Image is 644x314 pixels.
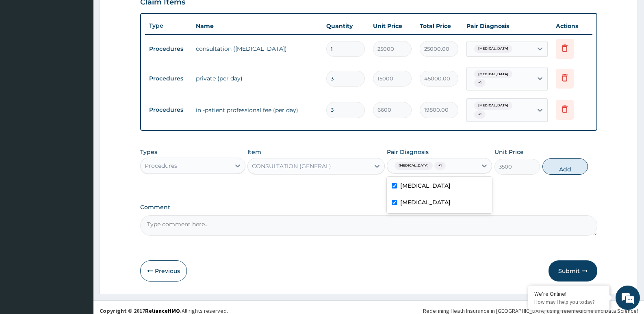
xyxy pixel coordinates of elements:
span: + 1 [474,79,486,87]
th: Unit Price [369,18,416,34]
td: Procedures [145,41,192,56]
span: [MEDICAL_DATA] [395,162,433,170]
label: Unit Price [494,148,524,156]
div: We're Online! [534,290,603,297]
td: consultation ([MEDICAL_DATA]) [192,41,322,57]
button: Add [542,158,588,175]
textarea: Type your message and hit 'Enter' [4,222,155,250]
img: d_794563401_company_1708531726252_794563401 [15,41,33,61]
span: + 1 [434,162,446,170]
span: [MEDICAL_DATA] [474,45,512,53]
button: Previous [140,260,187,282]
th: Actions [552,18,592,34]
label: Item [247,148,261,156]
td: Procedures [145,71,192,86]
button: Submit [549,260,597,282]
div: Minimize live chat window [133,4,153,24]
th: Type [145,18,192,33]
div: Chat with us now [42,45,137,56]
th: Quantity [322,18,369,34]
td: private (per day) [192,70,322,87]
span: We're online! [47,102,112,184]
span: [MEDICAL_DATA] [474,102,512,110]
td: in -patient professional fee (per day) [192,102,322,118]
th: Name [192,18,322,34]
p: How may I help you today? [534,299,603,305]
span: + 1 [474,110,486,119]
label: Pair Diagnosis [387,148,429,156]
label: Comment [140,204,597,211]
td: Procedures [145,102,192,117]
th: Total Price [416,18,462,34]
div: CONSULTATION (GENERAL) [252,162,331,170]
label: [MEDICAL_DATA] [400,182,451,190]
span: [MEDICAL_DATA] [474,70,512,78]
label: Types [140,149,157,156]
label: [MEDICAL_DATA] [400,198,451,206]
div: Procedures [145,162,177,170]
th: Pair Diagnosis [462,18,552,34]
